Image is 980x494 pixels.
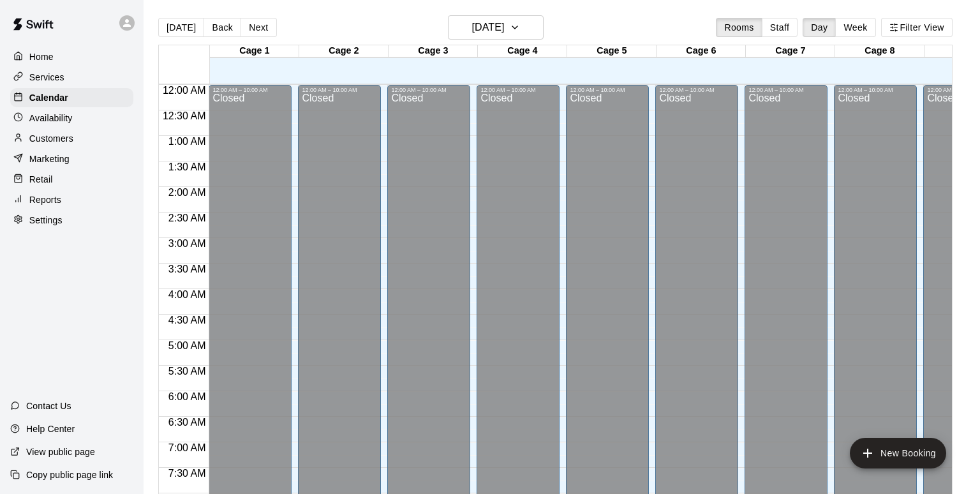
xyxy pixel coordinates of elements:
[29,193,61,206] p: Reports
[10,68,133,87] a: Services
[29,214,63,227] p: Settings
[567,45,657,57] div: Cage 5
[165,238,209,249] span: 3:00 AM
[478,45,567,57] div: Cage 4
[10,190,133,209] a: Reports
[165,315,209,326] span: 4:30 AM
[657,45,746,57] div: Cage 6
[165,187,209,198] span: 2:00 AM
[391,87,466,93] div: 12:00 AM – 10:00 AM
[165,213,209,223] span: 2:30 AM
[746,45,835,57] div: Cage 7
[165,264,209,274] span: 3:30 AM
[762,18,798,37] button: Staff
[165,161,209,172] span: 1:30 AM
[838,87,913,93] div: 12:00 AM – 10:00 AM
[850,438,946,468] button: add
[241,18,276,37] button: Next
[165,136,209,147] span: 1:00 AM
[165,366,209,377] span: 5:30 AM
[29,91,68,104] p: Calendar
[165,391,209,402] span: 6:00 AM
[302,87,377,93] div: 12:00 AM – 10:00 AM
[10,149,133,168] a: Marketing
[160,85,209,96] span: 12:00 AM
[165,417,209,428] span: 6:30 AM
[212,87,288,93] div: 12:00 AM – 10:00 AM
[165,340,209,351] span: 5:00 AM
[10,129,133,148] a: Customers
[160,110,209,121] span: 12:30 AM
[29,153,70,165] p: Marketing
[165,442,209,453] span: 7:00 AM
[299,45,389,57] div: Cage 2
[26,445,95,458] p: View public page
[659,87,734,93] div: 12:00 AM – 10:00 AM
[10,109,133,128] a: Availability
[803,18,836,37] button: Day
[389,45,478,57] div: Cage 3
[835,45,924,57] div: Cage 8
[881,18,953,37] button: Filter View
[10,170,133,189] a: Retail
[471,19,504,36] h6: [DATE]
[448,15,544,40] button: [DATE]
[10,211,133,230] a: Settings
[204,18,241,37] button: Back
[10,47,133,66] a: Home
[165,289,209,300] span: 4:00 AM
[29,112,73,124] p: Availability
[570,87,645,93] div: 12:00 AM – 10:00 AM
[26,423,75,435] p: Help Center
[29,173,53,186] p: Retail
[10,88,133,107] a: Calendar
[29,50,54,63] p: Home
[480,87,556,93] div: 12:00 AM – 10:00 AM
[835,18,875,37] button: Week
[26,400,71,412] p: Contact Us
[29,132,73,145] p: Customers
[26,468,113,481] p: Copy public page link
[165,468,209,479] span: 7:30 AM
[158,18,204,37] button: [DATE]
[29,71,64,84] p: Services
[748,87,824,93] div: 12:00 AM – 10:00 AM
[210,45,299,57] div: Cage 1
[716,18,762,37] button: Rooms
